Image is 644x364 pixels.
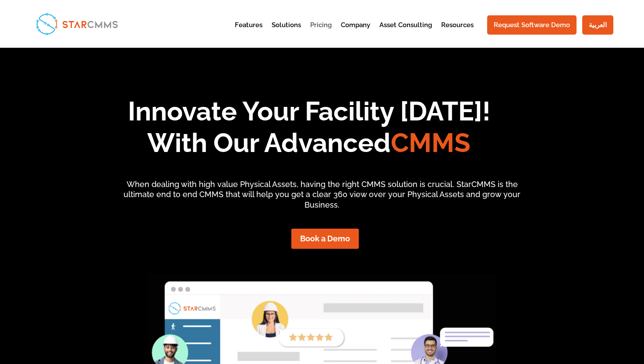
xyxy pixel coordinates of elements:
[5,95,613,163] h1: Innovate Your Facility [DATE]! With Our Advanced
[235,22,262,43] a: Features
[582,15,613,35] a: العربية
[341,22,370,43] a: Company
[272,22,301,43] a: Solutions
[379,22,432,43] a: Asset Consulting
[487,15,577,35] a: Request Software Demo
[310,22,332,43] a: Pricing
[391,127,471,158] span: CMMS
[441,22,474,43] a: Resources
[32,9,121,38] img: StarCMMS
[600,322,644,364] iframe: Chat Widget
[291,229,359,248] a: Book a Demo
[116,179,529,210] p: When dealing with high value Physical Assets, having the right CMMS solution is crucial. StarCMMS...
